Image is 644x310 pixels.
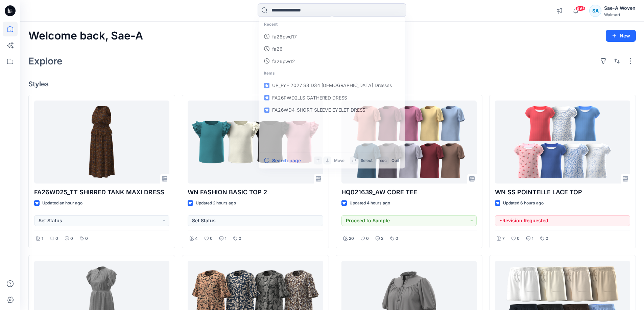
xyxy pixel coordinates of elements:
[225,235,226,242] p: 1
[589,5,601,17] div: SA
[260,18,404,30] p: Recent
[34,101,169,184] a: FA26WD25_TT SHIRRED TANK MAXI DRESS
[272,58,295,65] p: fa26pwd2
[28,30,143,42] h2: Welcome back, Sae-A
[264,157,301,165] button: Search page
[260,55,404,67] a: fa26pwd2
[381,235,383,242] p: 2
[188,101,323,184] a: WN FASHION BASIC TOP 2
[272,83,392,88] span: UP_FYE 2027 S3 D34 [DEMOGRAPHIC_DATA] Dresses
[546,235,548,242] p: 0
[517,235,520,242] p: 0
[341,101,477,184] a: HQ021639_AW CORE TEE
[260,67,404,79] p: Items
[85,235,88,242] p: 0
[272,95,347,101] span: FA26PWD2_LS GATHERED DRESS
[334,157,344,164] p: Move
[341,188,477,197] p: HQ021639_AW CORE TEE
[604,12,636,17] div: Walmart
[272,33,297,40] p: fa26pwd17
[260,91,404,104] a: FA26PWD2_LS GATHERED DRESS
[606,30,636,42] button: New
[495,188,630,197] p: WN SS POINTELLE LACE TOP
[196,200,236,207] p: Updated 2 hours ago
[575,6,586,11] span: 99+
[42,200,82,207] p: Updated an hour ago
[604,4,636,12] div: Sae-A Woven
[239,235,241,242] p: 0
[380,157,387,164] p: esc
[361,157,373,164] p: Select
[260,30,404,43] a: fa26pwd17
[350,200,390,207] p: Updated 4 hours ago
[28,80,636,88] h4: Styles
[70,235,73,242] p: 0
[272,107,365,113] span: FA26WD4_SHORT SLEEVE EYELET DRESS
[272,45,282,52] p: fa26
[260,79,404,91] a: UP_FYE 2027 S3 D34 [DEMOGRAPHIC_DATA] Dresses
[260,104,404,116] a: FA26WD4_SHORT SLEEVE EYELET DRESS
[210,235,213,242] p: 0
[42,235,43,242] p: 1
[502,235,505,242] p: 7
[260,43,404,55] a: fa26
[391,157,399,164] p: Quit
[495,101,630,184] a: WN SS POINTELLE LACE TOP
[349,235,354,242] p: 20
[396,235,398,242] p: 0
[34,188,169,197] p: FA26WD25_TT SHIRRED TANK MAXI DRESS
[188,188,323,197] p: WN FASHION BASIC TOP 2
[532,235,533,242] p: 1
[28,56,63,66] h2: Explore
[195,235,198,242] p: 4
[366,235,369,242] p: 0
[55,235,58,242] p: 0
[503,200,544,207] p: Updated 6 hours ago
